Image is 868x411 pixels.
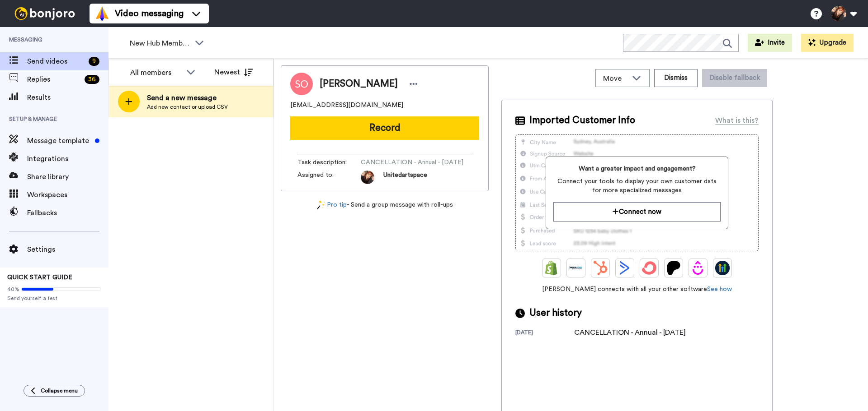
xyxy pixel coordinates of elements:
[115,7,184,20] span: Video messaging
[290,101,403,110] span: [EMAIL_ADDRESS][DOMAIN_NAME]
[691,261,705,275] img: Drip
[27,189,108,200] span: Workspaces
[529,306,582,320] span: User history
[290,73,313,95] img: Image of Sally Ovenden
[801,34,854,52] button: Upgrade
[593,261,608,275] img: Hubspot
[666,261,681,275] img: Patreon
[89,57,99,66] div: 9
[290,116,479,140] button: Record
[7,274,72,281] span: QUICK START GUIDE
[702,69,767,87] button: Disable fallback
[130,67,182,78] div: All members
[27,153,108,164] span: Integrations
[85,75,99,84] div: 36
[553,164,720,173] span: Want a greater impact and engagement?
[654,69,698,87] button: Dismiss
[147,103,228,111] span: Add new contact or upload CSV
[95,6,109,21] img: vm-color.svg
[297,158,361,167] span: Task description :
[361,158,463,167] span: CANCELLATION - Annual - [DATE]
[569,261,583,275] img: Ontraport
[715,115,759,126] div: What is this?
[281,200,489,210] div: - Send a group message with roll-ups
[27,244,108,255] span: Settings
[748,34,792,52] button: Invite
[27,208,108,218] span: Fallbacks
[361,171,374,184] img: e9f9ed0f-c7f5-4795-a7d8-e56d8a83c84a-1579645839.jpg
[208,63,259,81] button: Newest
[715,261,730,275] img: GoHighLevel
[642,261,656,275] img: ConvertKit
[27,74,81,85] span: Replies
[147,92,228,103] span: Send a new message
[317,200,325,210] img: magic-wand.svg
[130,38,190,49] span: New Hub Members
[544,261,559,275] img: Shopify
[707,286,732,292] a: See how
[553,202,720,222] button: Connect now
[41,387,78,394] span: Collapse menu
[11,7,79,20] img: bj-logo-header-white.svg
[574,327,686,338] div: CANCELLATION - Annual - [DATE]
[603,73,627,84] span: Move
[27,92,108,103] span: Results
[553,177,720,195] span: Connect your tools to display your own customer data for more specialized messages
[27,171,108,182] span: Share library
[7,295,101,302] span: Send yourself a test
[320,77,398,91] span: [PERSON_NAME]
[515,285,759,294] span: [PERSON_NAME] connects with all your other software
[515,329,574,338] div: [DATE]
[7,286,19,293] span: 40%
[297,171,361,184] span: Assigned to:
[27,56,85,67] span: Send videos
[24,385,85,397] button: Collapse menu
[27,135,91,146] span: Message template
[317,200,347,210] a: Pro tip
[383,171,427,184] span: Unitedartspace
[529,114,635,127] span: Imported Customer Info
[618,261,632,275] img: ActiveCampaign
